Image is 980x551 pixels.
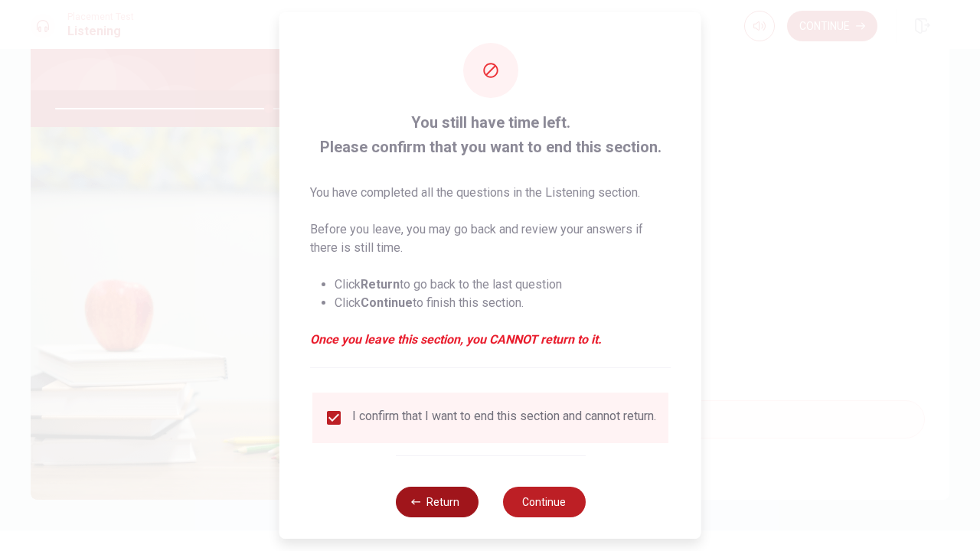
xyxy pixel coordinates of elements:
em: Once you leave this section, you CANNOT return to it. [310,331,671,349]
button: Continue [502,487,585,517]
p: Before you leave, you may go back and review your answers if there is still time. [310,220,671,257]
button: Return [395,487,478,517]
li: Click to go back to the last question [335,275,671,294]
span: You still have time left. Please confirm that you want to end this section. [310,110,671,159]
strong: Continue [361,295,413,310]
li: Click to finish this section. [335,294,671,312]
p: You have completed all the questions in the Listening section. [310,184,671,202]
div: I confirm that I want to end this section and cannot return. [352,409,656,427]
strong: Return [361,277,400,292]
